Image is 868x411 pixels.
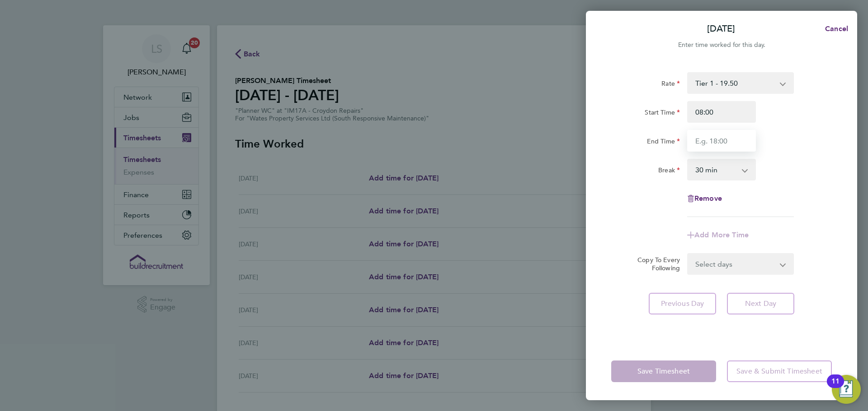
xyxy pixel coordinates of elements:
[630,256,680,272] label: Copy To Every Following
[687,130,756,152] input: E.g. 18:00
[658,166,680,177] label: Break
[707,23,735,35] p: [DATE]
[822,24,848,33] span: Cancel
[694,194,722,203] span: Remove
[645,108,680,119] label: Start Time
[586,40,857,51] div: Enter time worked for this day.
[647,137,680,148] label: End Time
[832,375,861,404] button: Open Resource Center, 11 new notifications
[661,79,680,90] label: Rate
[687,101,756,123] input: E.g. 08:00
[687,195,722,202] button: Remove
[831,381,840,393] div: 11
[811,20,857,38] button: Cancel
